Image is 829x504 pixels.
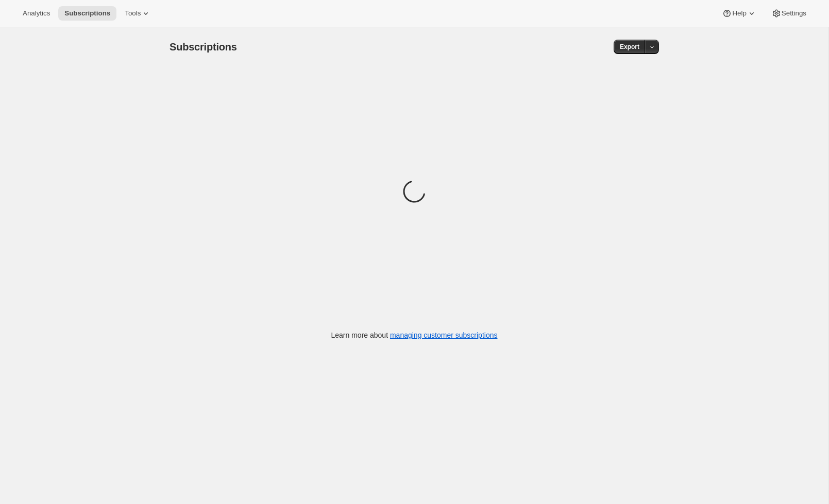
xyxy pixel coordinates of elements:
span: Tools [125,9,141,18]
button: Settings [765,6,813,21]
button: Help [716,6,763,21]
span: Settings [782,9,806,18]
span: Export [620,43,639,51]
button: Tools [119,6,157,21]
a: managing customer subscriptions [390,331,498,339]
button: Subscriptions [58,6,116,21]
span: Help [732,9,746,18]
button: Export [614,40,646,54]
button: Analytics [16,6,56,21]
span: Subscriptions [64,9,110,18]
span: Analytics [23,9,50,18]
p: Learn more about [331,330,498,340]
span: Subscriptions [170,41,237,53]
